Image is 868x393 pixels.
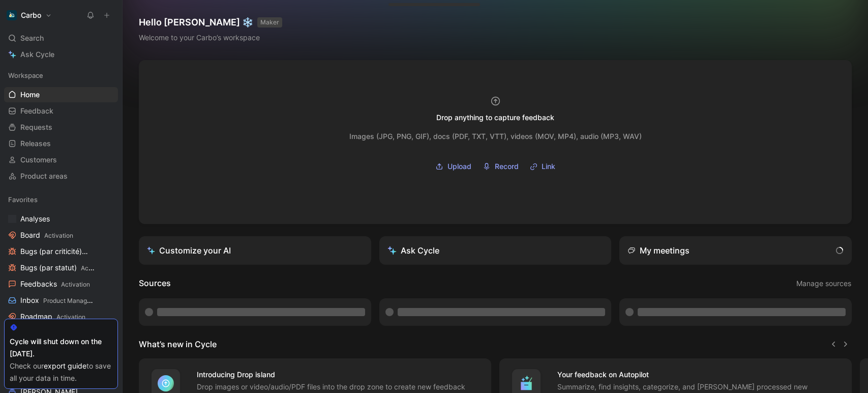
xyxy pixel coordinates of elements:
[20,32,44,44] span: Search
[4,309,118,324] a: RoadmapActivation
[4,120,118,135] a: Requests
[147,244,231,257] div: Customize your AI
[4,47,118,62] a: Ask Cycle
[479,159,522,174] button: Record
[44,232,73,239] span: Activation
[139,236,371,265] a: Customize your AI
[557,369,840,381] h4: Your feedback on Autopilot
[20,48,54,61] span: Ask Cycle
[387,244,439,257] div: Ask Cycle
[4,68,118,83] div: Workspace
[20,246,96,257] span: Bugs (par criticité)
[56,313,85,321] span: Activation
[20,171,68,181] span: Product areas
[4,228,118,243] a: BoardActivation
[447,160,471,173] span: Upload
[20,214,50,224] span: Analyses
[20,122,52,132] span: Requests
[379,236,612,265] button: Ask Cycle
[197,369,479,381] h4: Introducing Drop island
[4,293,118,308] a: InboxProduct Management
[20,138,51,149] span: Releases
[20,155,57,165] span: Customers
[139,16,282,29] h1: Hello [PERSON_NAME] ❄️
[4,103,118,119] a: Feedback
[20,90,40,100] span: Home
[432,159,475,174] button: Upload
[81,264,110,272] span: Activation
[7,10,17,20] img: Carbo
[8,70,43,80] span: Workspace
[44,361,86,370] a: export guide
[4,136,118,151] a: Releases
[4,192,118,207] div: Favorites
[4,211,118,227] a: Analyses
[10,335,112,360] div: Cycle will shut down on the [DATE].
[4,87,118,102] a: Home
[8,194,38,205] span: Favorites
[526,159,559,174] button: Link
[61,280,90,288] span: Activation
[4,244,118,259] a: Bugs (par criticité)Activation
[20,295,94,306] span: Inbox
[4,169,118,184] a: Product areas
[21,11,41,20] h1: Carbo
[4,260,118,275] a: Bugs (par statut)Activation
[542,160,555,173] span: Link
[4,276,118,292] a: FeedbacksActivation
[796,277,851,290] span: Manage sources
[20,230,73,241] span: Board
[627,244,690,257] div: My meetings
[20,263,95,273] span: Bugs (par statut)
[43,297,105,304] span: Product Management
[139,277,171,290] h2: Sources
[436,111,554,124] div: Drop anything to capture feedback
[4,8,54,22] button: CarboCarbo
[20,312,85,322] span: Roadmap
[139,32,282,44] div: Welcome to your Carbo’s workspace
[349,130,642,143] div: Images (JPG, PNG, GIF), docs (PDF, TXT, VTT), videos (MOV, MP4), audio (MP3, WAV)
[20,106,53,116] span: Feedback
[10,360,112,384] div: Check our to save all your data in time.
[4,152,118,167] a: Customers
[20,279,90,290] span: Feedbacks
[796,277,852,290] button: Manage sources
[257,17,282,27] button: MAKER
[139,338,217,350] h2: What’s new in Cycle
[495,160,519,173] span: Record
[4,31,118,46] div: Search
